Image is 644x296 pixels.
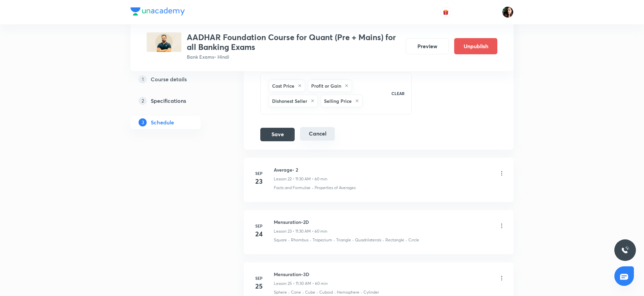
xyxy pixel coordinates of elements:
[315,185,356,191] p: Properties of Averages
[291,289,301,295] p: Cone
[274,176,327,182] p: Lesson 22 • 11:30 AM • 60 min
[333,237,335,243] div: ·
[313,237,332,243] p: Trapezium
[385,237,404,243] p: Rectangle
[312,185,313,191] div: ·
[252,223,266,229] h6: Sep
[334,289,335,295] div: ·
[311,82,341,89] h6: Profit or Gain
[300,127,335,141] button: Cancel
[352,237,354,243] div: ·
[454,38,497,54] button: Unpublish
[621,246,629,254] img: ttu
[274,289,287,295] p: Sphere
[336,237,351,243] p: Triangle
[383,237,384,243] div: ·
[443,9,449,15] img: avatar
[130,7,185,17] a: Company Logo
[274,218,327,226] h6: Mensuration-2D
[147,32,181,52] img: F9362CF1-E6C2-4961-888A-624827DDA9A1_plus.png
[252,176,266,186] h4: 23
[274,237,287,243] p: Square
[302,289,304,295] div: ·
[324,97,352,105] h6: Selling Price
[288,289,290,295] div: ·
[319,289,333,295] p: Cuboid
[139,118,147,126] p: 3
[337,289,359,295] p: Hemisphere
[151,118,174,126] h5: Schedule
[363,289,379,295] p: Cylinder
[274,166,327,173] h6: Average- 2
[151,97,186,105] h5: Specifications
[187,32,400,52] h3: AADHAR Foundation Course for Quant (Pre + Mains) for all Banking Exams
[406,237,407,243] div: ·
[130,72,222,86] a: 1Course details
[274,271,328,278] h6: Mensuration-3D
[355,237,381,243] p: Quadrilaterals
[187,53,400,60] p: Bank Exams • Hindi
[252,229,266,239] h4: 24
[139,97,147,105] p: 2
[151,75,187,83] h5: Course details
[406,38,449,54] button: Preview
[130,94,222,108] a: 2Specifications
[502,6,514,18] img: Priyanka K
[408,237,419,243] p: Circle
[291,237,309,243] p: Rhombus
[272,97,307,105] h6: Dishonest Seller
[252,170,266,176] h6: Sep
[272,82,294,89] h6: Cost Price
[440,7,451,18] button: avatar
[252,275,266,281] h6: Sep
[252,281,266,291] h4: 25
[305,289,315,295] p: Cube
[317,289,318,295] div: ·
[274,185,311,191] p: Facts and Formulae
[274,228,327,234] p: Lesson 23 • 11:30 AM • 60 min
[130,7,185,16] img: Company Logo
[274,280,328,287] p: Lesson 25 • 11:30 AM • 60 min
[361,289,362,295] div: ·
[391,90,405,96] p: CLEAR
[139,75,147,83] p: 1
[310,237,311,243] div: ·
[288,237,290,243] div: ·
[260,128,295,141] button: Save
